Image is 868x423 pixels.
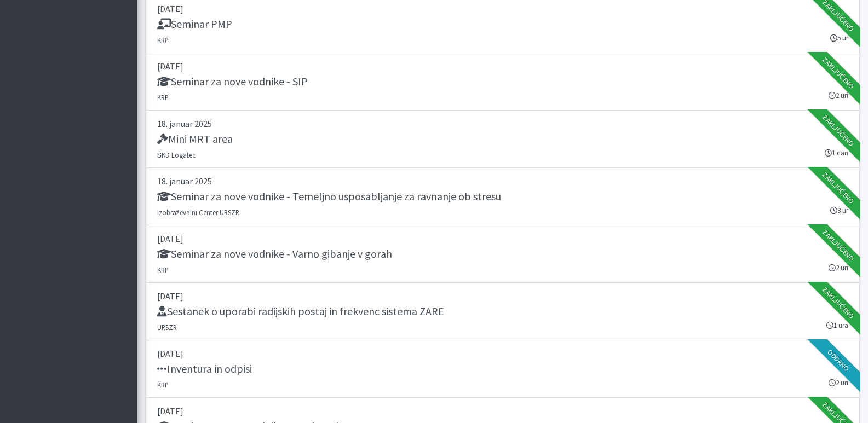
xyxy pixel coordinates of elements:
small: Izobraževalni Center URSZR [157,208,239,217]
p: [DATE] [157,289,848,303]
h5: Sestanek o uporabi radijskih postaj in frekvenc sistema ZARE [157,305,444,318]
a: 18. januar 2025 Seminar za nove vodnike - Temeljno usposabljanje za ravnanje ob stresu Izobraževa... [146,168,860,225]
small: KRP [157,36,169,44]
a: [DATE] Seminar za nove vodnike - Varno gibanje v gorah KRP 2 uri Zaključeno [146,225,860,283]
small: KRP [157,93,169,102]
h5: Seminar za nove vodnike - Varno gibanje v gorah [157,247,392,260]
h5: Seminar PMP [157,18,232,31]
a: 18. januar 2025 Mini MRT area ŠKD Logatec 1 dan Zaključeno [146,111,860,168]
a: [DATE] Seminar za nove vodnike - SIP KRP 2 uri Zaključeno [146,53,860,111]
h5: Seminar za nove vodnike - SIP [157,75,308,88]
small: ŠKD Logatec [157,150,196,159]
small: KRP [157,380,169,389]
p: [DATE] [157,347,848,360]
p: [DATE] [157,404,848,418]
a: [DATE] Inventura in odpisi KRP 2 uri Oddano [146,340,860,398]
p: 18. januar 2025 [157,175,848,188]
small: KRP [157,265,169,274]
a: [DATE] Sestanek o uporabi radijskih postaj in frekvenc sistema ZARE URSZR 1 ura Zaključeno [146,283,860,340]
small: URSZR [157,323,177,332]
p: 18. januar 2025 [157,117,848,130]
h5: Inventura in odpisi [157,362,252,375]
p: [DATE] [157,60,848,73]
p: [DATE] [157,232,848,245]
p: [DATE] [157,2,848,15]
h5: Seminar za nove vodnike - Temeljno usposabljanje za ravnanje ob stresu [157,190,501,203]
h5: Mini MRT area [157,132,233,146]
